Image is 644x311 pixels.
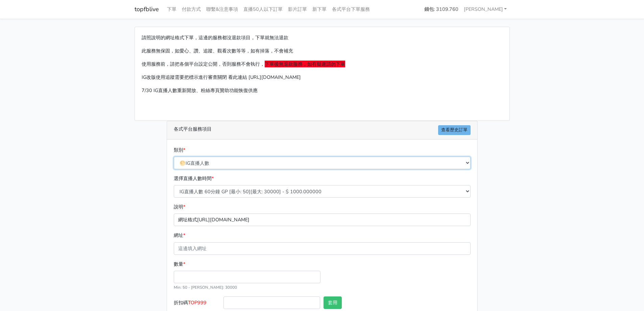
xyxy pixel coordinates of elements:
[438,125,471,135] a: 查看歷史訂單
[174,214,471,226] p: 網址格式[URL][DOMAIN_NAME]
[310,3,329,16] a: 新下單
[135,3,159,16] a: topfblive
[142,87,503,94] p: 7/30 IG直播人數重新開放、粉絲專頁贊助功能恢復供應
[422,3,461,16] a: 錢包: 3109.760
[174,285,237,290] small: Min: 50 - [PERSON_NAME]: 30000
[188,299,207,306] span: TOP999
[167,121,477,139] div: 各式平台服務項目
[164,3,179,16] a: 下單
[174,260,185,268] label: 數量
[329,3,373,16] a: 各式平台下單服務
[324,296,342,309] button: 套用
[142,47,503,55] p: 此服務無保固，如愛心、讚、追蹤、觀看次數等等，如有掉落，不會補充
[204,3,241,16] a: 聯繫&注意事項
[174,203,185,211] label: 說明
[142,60,503,68] p: 使用服務前，請把各個平台設定公開，否則服務不會執行，
[461,3,510,16] a: [PERSON_NAME]
[174,146,185,154] label: 類別
[174,242,471,255] input: 這邊填入網址
[174,231,185,239] label: 網址
[241,3,285,16] a: 直播50人以下訂單
[174,175,214,182] label: 選擇直播人數時間
[142,34,503,42] p: 請照說明的網址格式下單，這邊的服務都沒退款項目，下單就無法退款
[424,6,458,13] strong: 錢包: 3109.760
[142,73,503,81] p: IG改版使用追蹤需要把標示進行審查關閉 看此連結 [URL][DOMAIN_NAME]
[265,61,345,67] span: 下單後無退款服務，如有疑慮請勿下單
[285,3,310,16] a: 影片訂單
[179,3,204,16] a: 付款方式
